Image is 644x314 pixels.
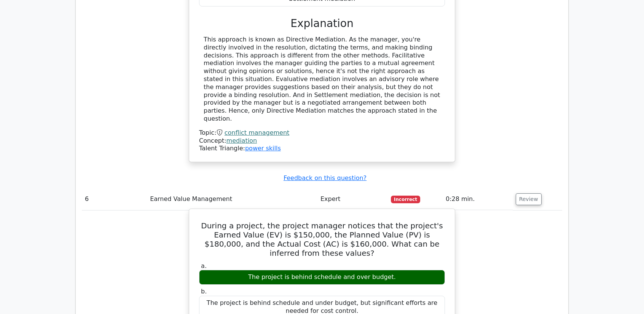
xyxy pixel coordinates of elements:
a: power skills [245,145,281,152]
td: Expert [317,188,388,210]
button: Review [516,193,542,205]
div: Concept: [199,137,445,145]
div: Topic: [199,129,445,137]
span: a. [201,262,207,269]
span: b. [201,288,207,295]
td: 0:28 min. [443,188,513,210]
a: mediation [226,137,257,144]
div: The project is behind schedule and over budget. [199,270,445,285]
td: 6 [82,188,147,210]
div: This approach is known as Directive Mediation. As the manager, you're directly involved in the re... [204,36,440,123]
td: Earned Value Management [147,188,317,210]
h5: During a project, the project manager notices that the project's Earned Value (EV) is $150,000, t... [198,221,446,258]
div: Talent Triangle: [199,129,445,153]
span: Incorrect [391,196,420,203]
h3: Explanation [204,17,440,30]
a: conflict management [225,129,290,136]
a: Feedback on this question? [284,174,367,182]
